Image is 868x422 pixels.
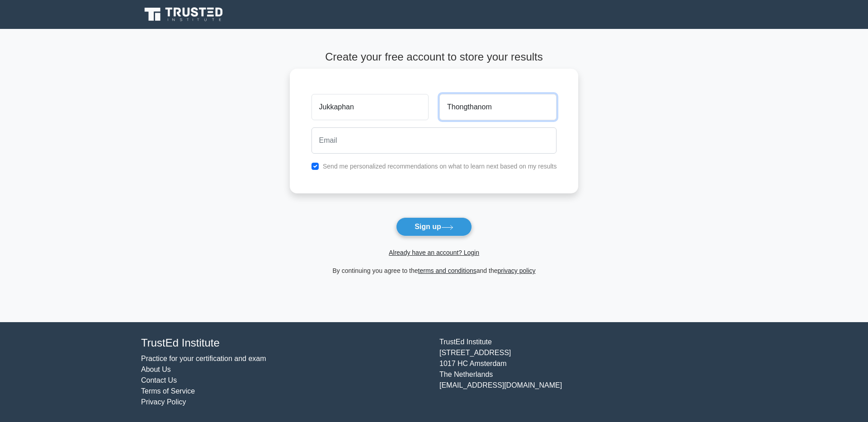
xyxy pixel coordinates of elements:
input: Email [311,127,557,154]
a: privacy policy [498,267,536,274]
input: First name [311,94,429,120]
a: Terms of Service [141,387,195,395]
div: TrustEd Institute [STREET_ADDRESS] 1017 HC Amsterdam The Netherlands [EMAIL_ADDRESS][DOMAIN_NAME] [434,337,732,408]
h4: Create your free account to store your results [290,51,579,64]
a: Already have an account? Login [389,249,479,256]
a: Privacy Policy [141,398,186,406]
input: Last name [439,94,557,120]
a: Contact Us [141,376,177,384]
div: By continuing you agree to the and the [284,265,584,276]
a: terms and conditions [418,267,476,274]
a: Practice for your certification and exam [141,355,266,362]
button: Sign up [396,217,472,236]
label: Send me personalized recommendations on what to learn next based on my results [323,163,557,170]
h4: TrustEd Institute [141,337,429,350]
a: About Us [141,366,171,373]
